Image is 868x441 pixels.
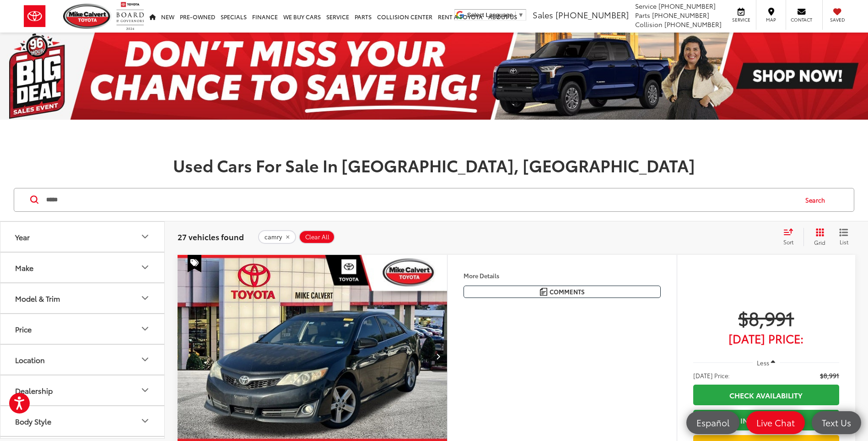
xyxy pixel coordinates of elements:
[752,417,799,428] span: Live Chat
[63,4,112,29] img: Mike Calvert Toyota
[429,340,447,372] button: Next image
[540,288,547,296] img: Comments
[15,294,60,303] div: Model & Trim
[178,231,244,242] span: 27 vehicles found
[664,20,722,29] span: [PHONE_NUMBER]
[761,17,781,23] span: Map
[746,411,805,434] a: Live Chat
[686,411,739,434] a: Español
[258,230,296,244] button: remove camry
[0,314,165,344] button: PricePrice
[791,17,812,23] span: Contact
[0,375,165,405] button: DealershipDealership
[797,188,838,211] button: Search
[839,238,848,246] span: List
[817,417,856,428] span: Text Us
[827,17,847,23] span: Saved
[140,262,151,273] div: Make
[693,334,839,343] span: [DATE] Price:
[264,233,282,241] span: camry
[635,1,657,11] span: Service
[812,411,861,434] a: Text Us
[693,306,839,329] span: $8,991
[658,1,716,11] span: [PHONE_NUMBER]
[0,222,165,252] button: YearYear
[783,238,793,246] span: Sort
[0,345,165,375] button: LocationLocation
[140,323,151,334] div: Price
[464,272,661,279] h4: More Details
[140,385,151,396] div: Dealership
[15,355,45,364] div: Location
[15,325,32,333] div: Price
[692,417,734,428] span: Español
[45,189,797,211] input: Search by Make, Model, or Keyword
[0,406,165,436] button: Body StyleBody Style
[757,358,769,367] span: Less
[652,11,709,20] span: [PHONE_NUMBER]
[464,286,661,298] button: Comments
[555,9,629,21] span: [PHONE_NUMBER]
[140,354,151,365] div: Location
[518,11,524,18] span: ▼
[820,371,839,380] span: $8,991
[15,386,53,395] div: Dealership
[140,231,151,242] div: Year
[15,417,51,425] div: Body Style
[0,253,165,282] button: MakeMake
[779,228,803,246] button: Select sort value
[693,385,839,405] a: Check Availability
[140,415,151,426] div: Body Style
[635,20,663,29] span: Collision
[803,228,832,246] button: Grid View
[140,292,151,303] div: Model & Trim
[533,9,553,21] span: Sales
[15,263,33,272] div: Make
[188,255,201,272] span: Special
[693,371,730,380] span: [DATE] Price:
[814,238,825,246] span: Grid
[0,283,165,313] button: Model & TrimModel & Trim
[693,410,839,430] a: Instant Deal
[550,287,585,296] span: Comments
[753,354,780,371] button: Less
[731,17,751,23] span: Service
[299,230,335,244] button: Clear All
[305,233,329,241] span: Clear All
[832,228,855,246] button: List View
[15,232,30,241] div: Year
[635,11,650,20] span: Parts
